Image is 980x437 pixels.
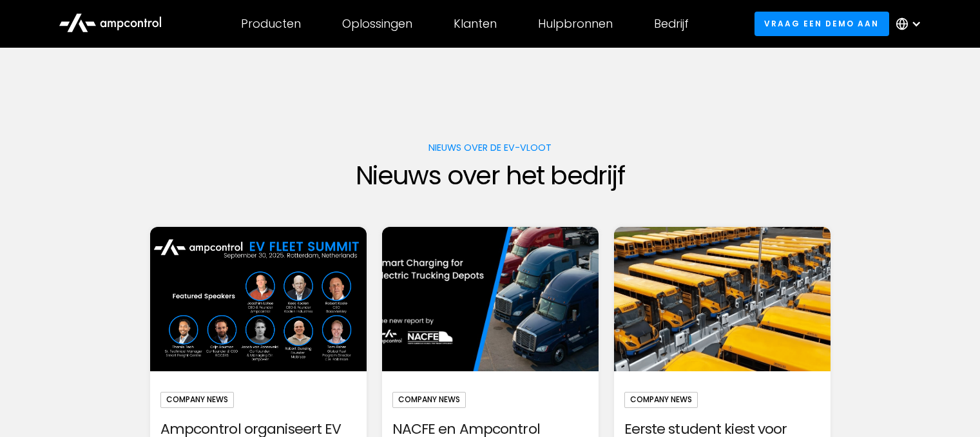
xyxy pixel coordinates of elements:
[654,17,689,31] div: Bedrijf
[454,17,497,31] div: Klanten
[241,17,301,31] div: Producten
[342,17,412,31] div: Oplossingen
[356,160,624,191] h1: Nieuws over het bedrijf
[428,141,552,155] div: Nieuws over de EV-vloot
[392,392,466,407] div: Company News
[754,12,889,35] a: Vraag een demo aan
[624,392,698,407] div: Company News
[160,392,234,407] div: Company News
[538,17,613,31] div: Hulpbronnen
